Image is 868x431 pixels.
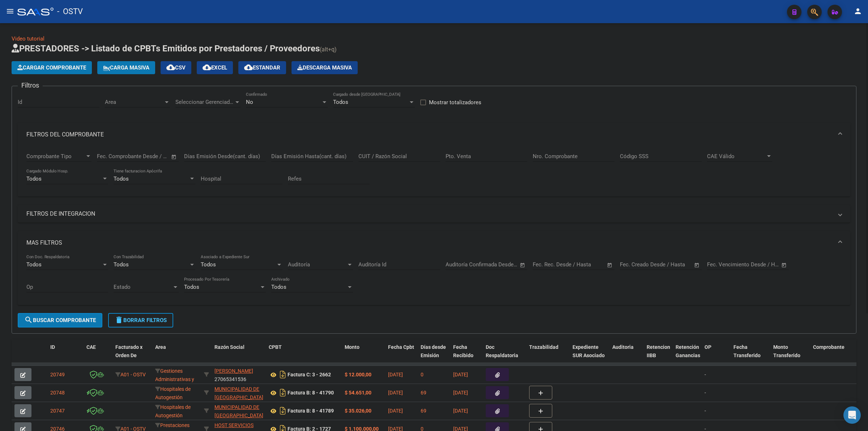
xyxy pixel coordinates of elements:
[197,61,233,74] button: EXCEL
[702,339,731,371] datatable-header-cell: OP
[201,261,216,268] span: Todos
[388,390,403,396] span: [DATE]
[418,339,450,371] datatable-header-cell: Días desde Emisión
[18,231,850,254] mat-expansion-panel-header: MAS FILTROS
[47,339,84,371] datatable-header-cell: ID
[453,408,468,414] span: [DATE]
[453,390,468,396] span: [DATE]
[450,339,483,371] datatable-header-cell: Fecha Recibido
[120,372,146,377] span: A01 - OSTV
[103,64,149,71] span: Carga Masiva
[733,344,761,358] span: Fecha Transferido
[24,317,96,324] span: Buscar Comprobante
[214,368,253,374] span: [PERSON_NAME]
[50,372,65,377] span: 20749
[155,386,191,400] span: Hospitales de Autogestión
[26,176,42,182] span: Todos
[707,153,766,160] span: CAE Válido
[114,261,129,268] span: Todos
[155,404,191,418] span: Hospitales de Autogestión
[676,344,700,358] span: Retención Ganancias
[620,261,643,268] input: Start date
[244,64,280,71] span: Estandar
[50,344,55,350] span: ID
[650,261,685,268] input: End date
[112,339,152,371] datatable-header-cell: Facturado x Orden De
[244,63,253,72] mat-icon: cloud_download
[214,403,263,418] div: 30545681508
[18,254,850,305] div: MAS FILTROS
[288,408,334,414] strong: Factura B: 8 - 41789
[292,61,358,74] button: Descarga Masiva
[693,261,701,269] button: Open calendar
[288,390,334,396] strong: Factura B: 8 - 41790
[214,386,263,400] span: MUNICIPALIDAD DE [GEOGRAPHIC_DATA]
[105,99,163,105] span: Area
[813,344,844,350] span: Comprobante
[705,344,711,350] span: OP
[269,344,282,350] span: CPBT
[612,344,634,350] span: Auditoria
[345,390,371,396] strong: $ 54.651,00
[18,313,102,328] button: Buscar Comprobante
[345,408,371,414] strong: $ 35.026,00
[108,313,173,328] button: Borrar Filtros
[388,344,414,350] span: Fecha Cpbt
[97,61,155,74] button: Carga Masiva
[573,344,605,358] span: Expediente SUR Asociado
[97,153,120,160] input: Start date
[26,153,85,160] span: Comprobante Tipo
[606,261,614,269] button: Open calendar
[421,408,426,414] span: 69
[18,205,850,223] mat-expansion-panel-header: FILTROS DE INTEGRACION
[292,61,358,74] app-download-masive: Descarga masiva de comprobantes (adjuntos)
[115,317,167,324] span: Borrar Filtros
[26,131,833,139] mat-panel-title: FILTROS DEL COMPROBANTE
[6,7,14,16] mat-icon: menu
[238,61,286,74] button: Estandar
[320,46,337,53] span: (alt+q)
[152,339,201,371] datatable-header-cell: Area
[50,390,65,396] span: 20748
[705,390,706,396] span: -
[271,284,286,290] span: Todos
[707,261,731,268] input: Start date
[388,372,403,377] span: [DATE]
[780,261,788,269] button: Open calendar
[114,176,129,182] span: Todos
[17,64,86,71] span: Cargar Comprobante
[453,344,473,358] span: Fecha Recibido
[246,99,253,105] span: No
[266,339,342,371] datatable-header-cell: CPBT
[212,339,266,371] datatable-header-cell: Razón Social
[175,99,234,105] span: Seleccionar Gerenciador
[563,261,598,268] input: End date
[843,406,861,424] div: Open Intercom Messenger
[342,339,385,371] datatable-header-cell: Monto
[12,43,320,54] span: PRESTADORES -> Listado de CPBTs Emitidos por Prestadores / Proveedores
[203,64,227,71] span: EXCEL
[50,408,65,414] span: 20747
[288,261,346,268] span: Auditoría
[533,261,556,268] input: Start date
[673,339,702,371] datatable-header-cell: Retención Ganancias
[770,339,810,371] datatable-header-cell: Monto Transferido
[647,344,670,358] span: Retencion IIBB
[705,408,706,414] span: -
[526,339,570,371] datatable-header-cell: Trazabilidad
[421,344,446,358] span: Días desde Emisión
[166,64,186,71] span: CSV
[214,385,263,400] div: 30545681508
[705,372,706,377] span: -
[333,99,348,105] span: Todos
[24,316,33,324] mat-icon: search
[529,344,558,350] span: Trazabilidad
[18,123,850,146] mat-expansion-panel-header: FILTROS DEL COMPROBANTE
[421,372,424,377] span: 0
[84,339,112,371] datatable-header-cell: CAE
[155,368,194,390] span: Gestiones Administrativas y Otros
[570,339,609,371] datatable-header-cell: Expediente SUR Asociado
[170,153,178,161] button: Open calendar
[345,344,359,350] span: Monto
[737,261,772,268] input: End date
